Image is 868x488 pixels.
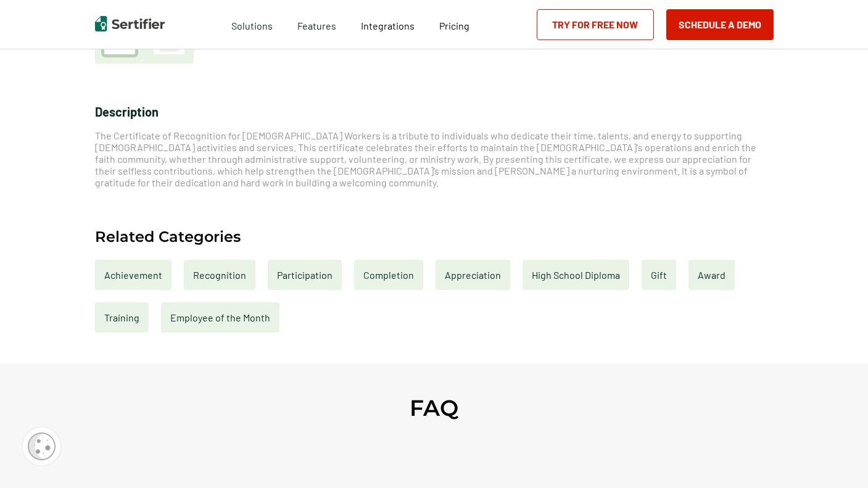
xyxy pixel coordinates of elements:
a: Gift [642,260,676,290]
span: Pricing [439,20,469,31]
a: Integrations [361,17,415,32]
img: Cookie Popup Icon [28,432,56,460]
span: The Certificate of Recognition for [DEMOGRAPHIC_DATA] Workers is a tribute to individuals who ded... [95,130,756,188]
span: Solutions [231,17,273,32]
a: Try for Free Now [537,9,654,40]
a: Recognition [184,260,255,290]
a: Participation [268,260,342,290]
h2: Related Categories [95,229,241,244]
button: Schedule a Demo [666,9,774,40]
a: Achievement [95,260,172,290]
a: High School Diploma [523,260,629,290]
span: Features [297,17,336,32]
img: Sertifier | Digital Credentialing Platform [95,16,165,31]
a: Training [95,302,149,333]
a: Completion [354,260,423,290]
a: Employee of the Month [161,302,279,333]
a: Award [688,260,735,290]
span: Description [95,104,159,119]
h2: FAQ [410,394,458,421]
a: Appreciation [436,260,510,290]
a: Pricing [439,17,469,32]
span: Integrations [361,20,415,31]
iframe: Chat Widget [806,429,868,488]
